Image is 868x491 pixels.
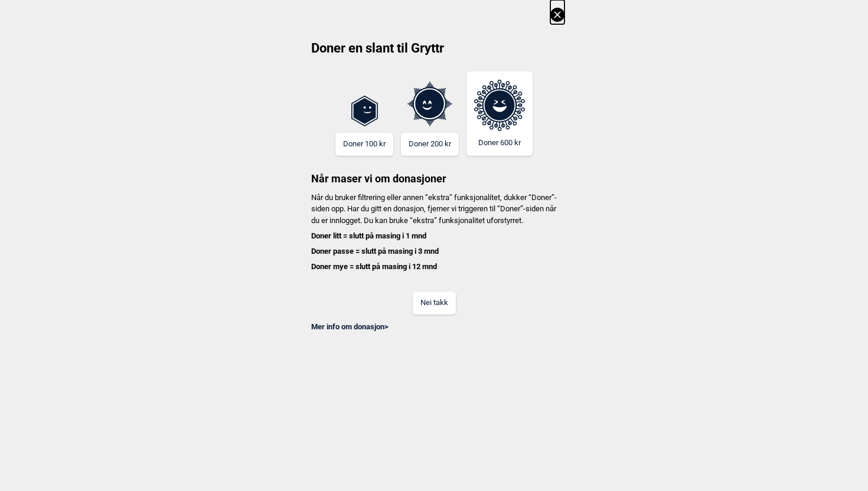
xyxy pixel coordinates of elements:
[311,247,439,256] b: Doner passe = slutt på masing i 3 mnd
[335,133,393,156] button: Doner 100 kr
[304,156,564,186] h3: Når maser vi om donasjoner
[304,40,564,66] h2: Doner en slant til Gryttr
[401,133,459,156] button: Doner 200 kr
[413,292,456,315] button: Nei takk
[311,322,389,331] a: Mer info om donasjon>
[466,71,533,156] button: Doner 600 kr
[311,262,437,271] b: Doner mye = slutt på masing i 12 mnd
[304,192,564,273] p: Når du bruker filtrering eller annen “ekstra” funksjonalitet, dukker “Doner”-siden opp. Har du gi...
[311,231,426,240] b: Doner litt = slutt på masing i 1 mnd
